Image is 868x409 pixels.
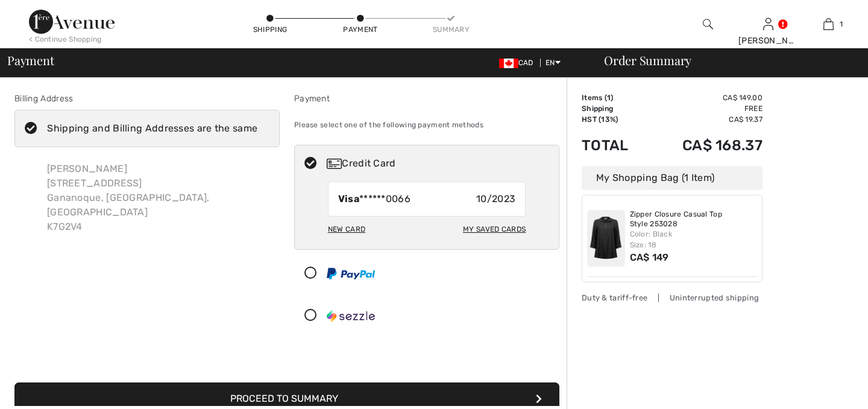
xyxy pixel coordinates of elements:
[252,24,288,35] div: Shipping
[327,310,375,322] img: Sezzle
[342,24,379,35] div: Payment
[476,192,515,206] span: 10/2023
[582,292,763,303] div: Duty & tariff-free | Uninterrupted shipping
[327,268,375,279] img: PayPal
[703,17,713,31] img: search the website
[607,94,611,102] span: 1
[294,110,559,140] div: Please select one of the following payment methods
[546,59,561,67] span: EN
[582,166,763,190] div: My Shopping Bag (1 Item)
[590,54,861,66] div: Order Summary
[648,92,763,103] td: CA$ 149.00
[763,17,773,31] img: My Info
[294,92,559,105] div: Payment
[630,210,758,229] a: Zipper Closure Casual Top Style 253028
[840,19,843,30] span: 1
[763,18,773,30] a: Sign In
[582,125,648,166] td: Total
[463,219,526,239] div: My Saved Cards
[648,103,763,114] td: Free
[328,219,365,239] div: New Card
[327,156,551,171] div: Credit Card
[587,210,625,267] img: Zipper Closure Casual Top Style 253028
[433,24,469,35] div: Summary
[499,59,518,68] img: Canadian Dollar
[499,59,538,67] span: CAD
[630,229,758,250] div: Color: Black Size: 18
[29,10,115,34] img: 1ère Avenue
[799,17,858,31] a: 1
[37,152,280,244] div: [PERSON_NAME] [STREET_ADDRESS] Gananoque, [GEOGRAPHIC_DATA], [GEOGRAPHIC_DATA] K7G2V4
[582,92,648,103] td: Items ( )
[47,121,257,136] div: Shipping and Billing Addresses are the same
[7,54,54,66] span: Payment
[327,159,342,169] img: Credit Card
[648,114,763,125] td: CA$ 19.37
[648,125,763,166] td: CA$ 168.37
[14,92,280,105] div: Billing Address
[582,114,648,125] td: HST (13%)
[738,34,797,47] div: [PERSON_NAME]
[582,103,648,114] td: Shipping
[338,193,359,204] strong: Visa
[29,34,102,45] div: < Continue Shopping
[823,17,834,31] img: My Bag
[630,252,669,263] span: CA$ 149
